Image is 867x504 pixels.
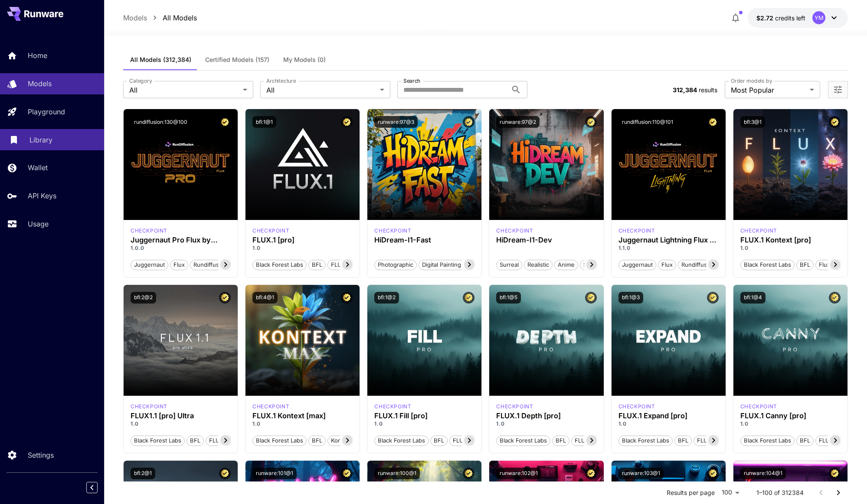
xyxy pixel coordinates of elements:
button: $2.7204YM [748,8,848,28]
p: Results per page [667,488,715,497]
div: fluxpro [374,403,411,410]
div: FLUX.1 D [618,227,655,235]
button: BFL [308,259,326,270]
p: checkpoint [740,227,777,235]
button: rundiffusion [678,259,719,270]
span: BFL [553,436,569,445]
div: YM [812,11,825,24]
button: Anime [554,259,578,270]
span: FLUX.1 [pro] [328,261,367,269]
h3: FLUX.1 Kontext [max] [252,412,353,420]
span: BFL [187,436,203,445]
h3: FLUX.1 [pro] [252,236,353,244]
div: fluxpro [618,403,655,410]
p: 1.0 [252,420,353,428]
p: 1.1.0 [618,244,719,252]
button: Kontext [327,435,355,446]
button: runware:103@1 [618,468,664,479]
button: juggernaut [618,259,656,270]
h3: Juggernaut Pro Flux by RunDiffusion [131,236,231,244]
span: flux [170,261,188,269]
button: Certified Model – Vetted for best performance and includes a commercial license. [707,116,719,128]
div: HiDream Dev [496,227,533,235]
button: Certified Model – Vetted for best performance and includes a commercial license. [463,116,474,128]
span: FLUX.1 Expand [pro] [694,436,755,445]
span: Black Forest Labs [497,436,550,445]
div: FLUX.1 Kontext [pro] [740,236,841,244]
span: juggernaut [619,261,656,269]
button: bfl:2@1 [131,468,155,479]
span: BFL [309,261,325,269]
h3: FLUX.1 Fill [pro] [374,412,474,420]
p: Home [28,50,47,61]
h3: HiDream-I1-Dev [496,236,596,244]
label: Architecture [266,77,296,84]
h3: FLUX.1 Canny [pro] [740,412,841,420]
button: bfl:1@1 [252,116,276,128]
button: BFL [430,435,448,446]
div: FlUX.1 Kontext [max] [252,403,289,410]
p: checkpoint [374,227,411,235]
label: Category [129,77,152,84]
p: Settings [28,450,54,460]
button: Collapse sidebar [86,482,98,493]
span: credits left [775,14,805,22]
p: 1.0 [131,420,231,428]
span: rundiffusion [190,261,230,269]
button: Photographic [374,259,417,270]
p: API Keys [28,191,56,201]
button: Certified Model – Vetted for best performance and includes a commercial license. [829,292,841,304]
button: FLUX1.1 [pro] Ultra [206,435,262,446]
span: Black Forest Labs [131,436,184,445]
p: checkpoint [496,227,533,235]
button: runware:101@1 [252,468,297,479]
button: Open more filters [833,84,843,95]
button: Certified Model – Vetted for best performance and includes a commercial license. [707,468,719,479]
p: checkpoint [374,403,411,410]
button: bfl:1@5 [496,292,521,304]
span: BFL [797,436,813,445]
button: Certified Model – Vetted for best performance and includes a commercial license. [707,292,719,304]
button: BFL [796,259,814,270]
div: fluxultra [131,403,167,410]
button: rundiffusion:110@101 [618,116,677,128]
div: FlUX.1 Kontext [pro] [740,227,777,235]
label: Order models by [731,77,772,84]
span: Flux Kontext [816,261,855,269]
span: Photographic [375,261,416,269]
span: All [129,85,239,95]
span: BFL [309,436,325,445]
p: 1.0 [496,420,596,428]
button: Black Forest Labs [496,435,550,446]
button: FLUX.1 Fill [pro] [449,435,499,446]
button: bfl:4@1 [252,292,278,304]
button: Flux Kontext [815,259,856,270]
p: ControlNet Preprocess [125,172,181,178]
p: Models [123,13,147,23]
span: BFL [431,436,447,445]
span: Digital Painting [419,261,464,269]
h3: Juggernaut Lightning Flux by RunDiffusion [618,236,719,244]
button: BFL [308,435,326,446]
button: Certified Model – Vetted for best performance and includes a commercial license. [219,116,231,128]
p: 1.0 [740,244,841,252]
p: Image Upscale [125,156,161,162]
button: runware:100@1 [374,468,420,479]
p: 1.0 [374,420,474,428]
button: rundiffusion [190,259,231,270]
button: bfl:1@2 [374,292,399,304]
button: BFL [186,435,204,446]
span: FLUX1.1 [pro] Ultra [206,436,262,445]
span: Black Forest Labs [619,436,672,445]
span: Certified Models (157) [205,56,269,64]
button: Certified Model – Vetted for best performance and includes a commercial license. [585,468,597,479]
button: Certified Model – Vetted for best performance and includes a commercial license. [829,468,841,479]
button: Black Forest Labs [740,435,795,446]
button: Certified Model – Vetted for best performance and includes a commercial license. [829,116,841,128]
span: Anime [555,261,578,269]
button: runware:97@3 [374,116,418,128]
button: BFL [552,435,569,446]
